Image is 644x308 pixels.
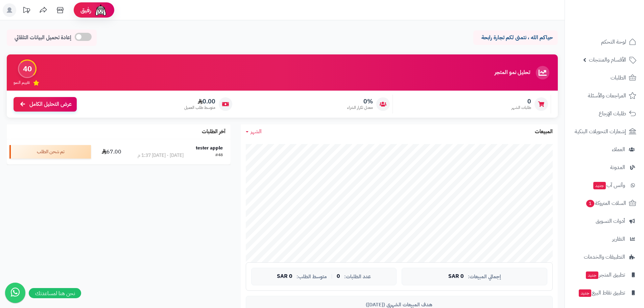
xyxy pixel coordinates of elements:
[296,274,327,280] span: متوسط الطلب:
[569,70,640,86] a: الطلبات
[569,267,640,283] a: تطبيق المتجرجديد
[569,285,640,301] a: تطبيق نقاط البيعجديد
[588,91,626,100] span: المراجعات والأسئلة
[18,3,35,19] a: تحديثات المنصة
[596,216,625,226] span: أدوات التسويق
[612,145,625,154] span: العملاء
[569,159,640,175] a: المدونة
[246,128,262,136] a: الشهر
[569,213,640,229] a: أدوات التسويق
[601,37,626,47] span: لوحة التحكم
[610,163,625,172] span: المدونة
[593,182,606,189] span: جديد
[347,105,373,111] span: معدل تكرار الشراء
[184,105,215,111] span: متوسط طلب العميل
[586,198,626,208] span: السلات المتروكة
[579,289,591,297] span: جديد
[569,249,640,265] a: التطبيقات والخدمات
[569,177,640,193] a: وآتس آبجديد
[569,141,640,158] a: العملاء
[448,274,464,280] span: 0 SAR
[586,271,598,279] span: جديد
[9,145,91,159] div: تم شحن الطلب
[569,34,640,50] a: لوحة التحكم
[344,274,371,280] span: عدد الطلبات:
[202,129,225,135] h3: آخر الطلبات
[611,73,626,82] span: الطلبات
[586,199,594,207] span: 1
[495,70,530,76] h3: تحليل نمو المتجر
[138,152,184,159] div: [DATE] - [DATE] 1:37 م
[29,100,72,108] span: عرض التحليل الكامل
[569,195,640,211] a: السلات المتروكة1
[277,274,292,280] span: 0 SAR
[598,12,638,26] img: logo-2.png
[593,181,625,190] span: وآتس آب
[14,80,30,86] span: تقييم النمو
[215,152,223,159] div: #48
[331,274,333,279] span: |
[478,34,553,42] p: حياكم الله ، نتمنى لكم تجارة رابحة
[347,98,373,105] span: 0%
[569,105,640,122] a: طلبات الإرجاع
[196,144,223,151] strong: tester apple
[599,109,626,118] span: طلبات الإرجاع
[575,127,626,136] span: إشعارات التحويلات البنكية
[584,252,625,262] span: التطبيقات والخدمات
[251,127,262,136] span: الشهر
[14,97,77,112] a: عرض التحليل الكامل
[612,234,625,244] span: التقارير
[535,129,553,135] h3: المبيعات
[184,98,215,105] span: 0.00
[569,231,640,247] a: التقارير
[80,6,91,14] span: رفيق
[569,88,640,104] a: المراجعات والأسئلة
[511,98,531,105] span: 0
[94,139,130,164] td: 67.00
[94,3,108,17] img: ai-face.png
[578,288,625,298] span: تطبيق نقاط البيع
[585,270,625,280] span: تطبيق المتجر
[337,274,340,280] span: 0
[569,123,640,140] a: إشعارات التحويلات البنكية
[15,34,71,42] span: إعادة تحميل البيانات التلقائي
[589,55,626,65] span: الأقسام والمنتجات
[511,105,531,111] span: طلبات الشهر
[468,274,501,280] span: إجمالي المبيعات:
